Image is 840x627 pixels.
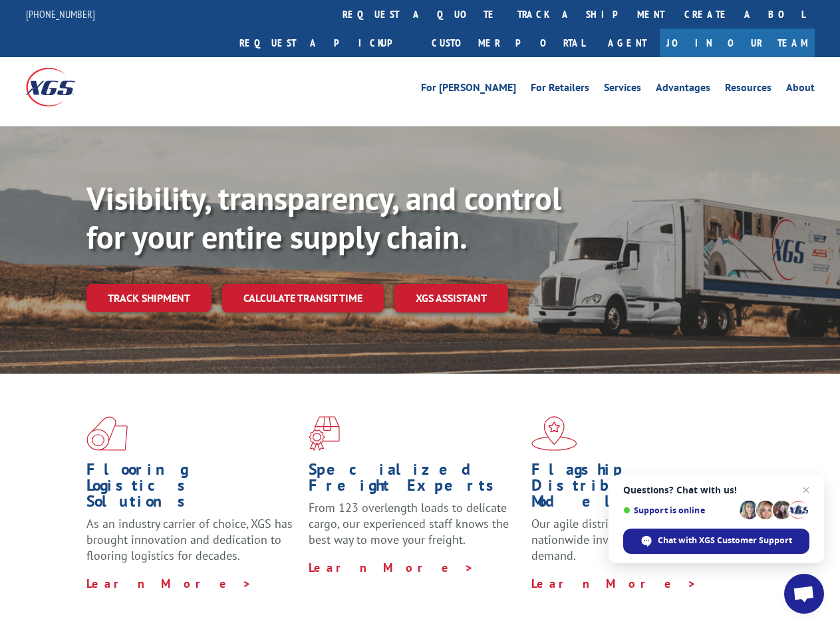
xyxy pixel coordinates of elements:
img: xgs-icon-total-supply-chain-intelligence-red [86,416,128,451]
a: Request a pickup [229,29,422,57]
h1: Flagship Distribution Model [531,461,744,516]
a: Agent [595,29,660,57]
a: For Retailers [531,82,589,97]
a: Calculate transit time [222,284,384,313]
a: Services [604,82,641,97]
a: Customer Portal [422,29,595,57]
a: Track shipment [86,284,211,312]
div: Chat with XGS Customer Support [623,529,809,554]
a: Join Our Team [660,29,815,57]
span: Chat with XGS Customer Support [658,535,792,547]
div: Open chat [784,574,824,614]
a: Learn More > [309,560,474,575]
span: Our agile distribution network gives you nationwide inventory management on demand. [531,516,740,563]
a: About [786,82,815,97]
b: Visibility, transparency, and control for your entire supply chain. [86,178,561,257]
img: xgs-icon-flagship-distribution-model-red [531,416,577,451]
span: As an industry carrier of choice, XGS has brought innovation and dedication to flooring logistics... [86,516,293,563]
img: xgs-icon-focused-on-flooring-red [309,416,340,451]
a: Learn More > [531,576,697,591]
span: Support is online [623,505,735,515]
a: Resources [725,82,771,97]
a: Learn More > [86,576,252,591]
a: For [PERSON_NAME] [421,82,516,97]
h1: Flooring Logistics Solutions [86,461,299,516]
p: From 123 overlength loads to delicate cargo, our experienced staff knows the best way to move you... [309,500,521,559]
a: XGS ASSISTANT [394,284,508,313]
h1: Specialized Freight Experts [309,461,521,500]
span: Close chat [798,482,814,498]
a: [PHONE_NUMBER] [26,7,95,21]
span: Questions? Chat with us! [623,485,809,495]
a: Advantages [656,82,710,97]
